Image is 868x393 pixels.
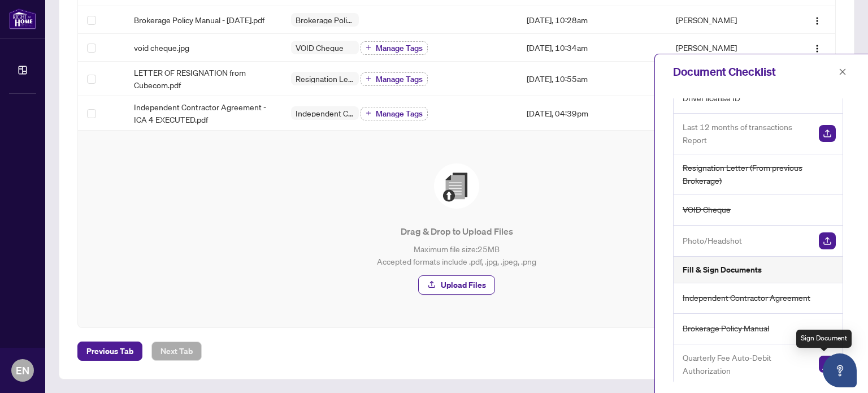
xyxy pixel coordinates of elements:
button: Logo [808,38,826,57]
span: EN [16,362,29,378]
span: plus [366,45,371,50]
span: Previous Tab [86,342,133,360]
span: Brokerage Policy Manual [683,322,769,335]
button: Manage Tags [361,72,428,86]
div: Sign Document [796,330,852,348]
td: [DATE], 10:28am [518,6,667,34]
button: Manage Tags [361,41,428,55]
span: Driver license ID [683,92,740,105]
p: Drag & Drop to Upload Files [101,224,813,238]
p: Maximum file size: 25 MB Accepted formats include .pdf, .jpg, .jpeg, .png [101,243,813,267]
span: LETTER OF RESIGNATION from Cubecom.pdf [134,66,273,91]
span: plus [366,76,371,81]
span: void cheque.jpg [134,41,189,54]
button: Manage Tags [361,107,428,120]
span: Manage Tags [376,44,423,52]
span: plus [366,110,371,116]
span: VOID Cheque [683,203,731,216]
img: File Upload [434,163,479,209]
td: [PERSON_NAME] [667,6,785,34]
span: Independent Contractor Agreement [683,291,810,304]
span: Independent Contractor Agreement - ICA 4 EXECUTED.pdf [134,101,273,126]
button: Previous Tab [77,342,142,361]
h5: Fill & Sign Documents [683,264,762,276]
span: Manage Tags [376,75,423,83]
span: Brokerage Policy Manual [291,16,359,24]
span: Photo/Headshot [683,234,742,247]
td: [PERSON_NAME] [667,34,785,62]
img: Logo [813,44,822,53]
button: Open asap [823,353,857,387]
span: Independent Contractor Agreement [291,109,359,117]
button: Logo [808,11,826,29]
span: close [839,68,847,76]
button: Next Tab [151,342,202,361]
span: Resignation Letter (From previous Brokerage) [291,75,359,83]
td: [DATE], 10:34am [518,34,667,62]
td: [DATE], 10:55am [518,62,667,96]
span: Resignation Letter (From previous Brokerage) [683,161,836,188]
span: Quarterly Fee Auto-Debit Authorization [683,351,810,378]
span: Brokerage Policy Manual - [DATE].pdf [134,14,264,26]
img: logo [9,8,36,29]
img: Upload Document [819,232,836,249]
td: [DATE], 04:39pm [518,96,667,131]
img: Upload Document [819,125,836,142]
img: Logo [813,16,822,25]
span: Last 12 months of transactions Report [683,120,810,147]
span: File UploadDrag & Drop to Upload FilesMaximum file size:25MBAccepted formats include .pdf, .jpg, ... [92,144,822,314]
span: Upload Files [441,276,486,294]
button: Upload Files [418,275,495,295]
img: Sign Document [819,356,836,373]
span: VOID Cheque [291,44,348,51]
div: Document Checklist [673,63,835,80]
span: Manage Tags [376,110,423,118]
